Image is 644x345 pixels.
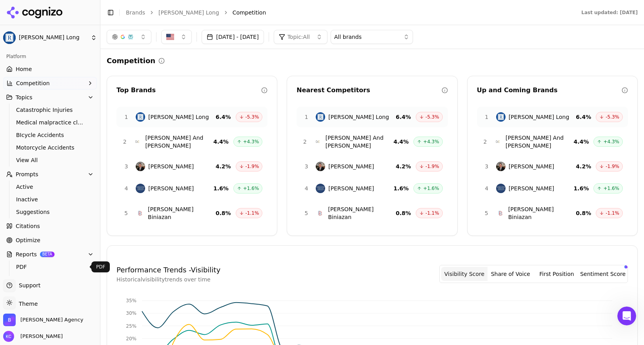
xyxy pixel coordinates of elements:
[126,298,136,303] tspan: 35%
[328,184,374,192] span: [PERSON_NAME]
[496,162,506,171] img: Price Benowitz
[16,263,84,271] span: PDF
[122,113,131,121] span: 1
[96,264,105,270] p: PDF
[482,138,488,146] span: 2
[576,209,591,217] span: 0.8 %
[37,257,44,263] button: Gif picker
[580,267,626,281] button: Sentiment Score
[393,184,409,192] span: 1.6 %
[509,184,554,192] span: [PERSON_NAME]
[13,206,87,217] a: Suggestions
[16,183,84,191] span: Active
[246,210,259,216] span: -1.1%
[126,336,136,341] tspan: 20%
[334,33,362,41] span: All brands
[3,234,97,246] a: Optimize
[328,162,374,170] span: [PERSON_NAME]
[426,210,439,216] span: -1.1%
[138,3,152,17] div: Close
[315,208,325,218] img: Breit Biniazan
[574,138,589,146] span: 4.4 %
[16,170,38,178] span: Prompts
[534,267,580,281] button: First Position
[19,34,87,41] span: [PERSON_NAME] Long
[202,30,264,44] button: [DATE] - [DATE]
[122,184,131,192] span: 4
[136,162,145,171] img: Price Benowitz
[12,257,18,263] button: Upload attachment
[3,220,97,232] a: Citations
[158,9,219,16] a: [PERSON_NAME] Long
[393,138,409,146] span: 4.4 %
[326,134,394,150] span: [PERSON_NAME] And [PERSON_NAME]
[213,184,229,192] span: 1.6 %
[3,63,97,75] a: Home
[603,185,619,192] span: +1.6%
[16,281,40,289] span: Support
[16,144,84,152] span: Motorcycle Accidents
[16,250,37,258] span: Reports
[216,162,231,170] span: 4.2 %
[506,134,574,150] span: [PERSON_NAME] And [PERSON_NAME]
[509,162,554,170] span: [PERSON_NAME]
[246,114,259,120] span: -5.3%
[423,139,439,145] span: +4.3%
[3,77,97,89] button: Competition
[13,104,87,115] a: Catastrophic Injuries
[426,114,439,120] span: -5.3%
[3,248,97,261] button: ReportsBETA
[482,209,491,217] span: 5
[13,181,87,192] a: Active
[5,3,20,18] button: go back
[302,209,311,217] span: 5
[603,139,619,145] span: +4.3%
[3,168,97,181] button: Prompts
[213,138,229,146] span: 4.4 %
[16,65,32,73] span: Home
[33,4,46,17] img: Profile image for Deniz
[16,119,84,126] span: Medical malpractice claims
[16,106,84,114] span: Catastrophic Injuries
[493,137,502,146] img: Cohen And Cohen
[3,31,16,44] img: Regan Zambri Long
[3,314,16,326] img: Bob Agency
[126,9,566,16] nav: breadcrumb
[126,323,136,329] tspan: 25%
[243,185,259,192] span: +1.6%
[302,162,311,170] span: 3
[13,261,87,272] a: PDF
[482,162,491,170] span: 3
[13,117,87,128] a: Medical malpractice claims
[477,86,622,95] div: Up and Coming Brands
[148,113,209,121] span: [PERSON_NAME] Long
[302,184,311,192] span: 4
[16,195,84,203] span: Inactive
[426,163,439,170] span: -1.9%
[316,162,325,171] img: Price Benowitz
[3,91,97,104] button: Topics
[126,310,136,316] tspan: 30%
[7,241,150,254] textarea: Message…
[136,112,145,122] img: Regan Zambri Long
[509,113,569,121] span: [PERSON_NAME] Long
[581,9,638,16] div: Last updated: [DATE]
[16,156,84,164] span: View All
[233,9,266,16] span: Competition
[297,86,441,95] div: Nearest Competitors
[17,333,63,340] span: [PERSON_NAME]
[16,301,38,307] span: Theme
[20,316,83,323] span: Bob Agency
[126,9,145,16] a: Brands
[576,162,591,170] span: 4.2 %
[16,236,40,244] span: Optimize
[328,113,389,121] span: [PERSON_NAME] Long
[148,162,194,170] span: [PERSON_NAME]
[136,184,145,193] img: Simeone Miller
[122,209,131,217] span: 5
[16,131,84,139] span: BIcycle Accidents
[606,114,619,120] span: -5.3%
[145,134,213,150] span: [PERSON_NAME] And [PERSON_NAME]
[3,314,83,326] button: Open organization switcher
[13,274,87,285] a: Email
